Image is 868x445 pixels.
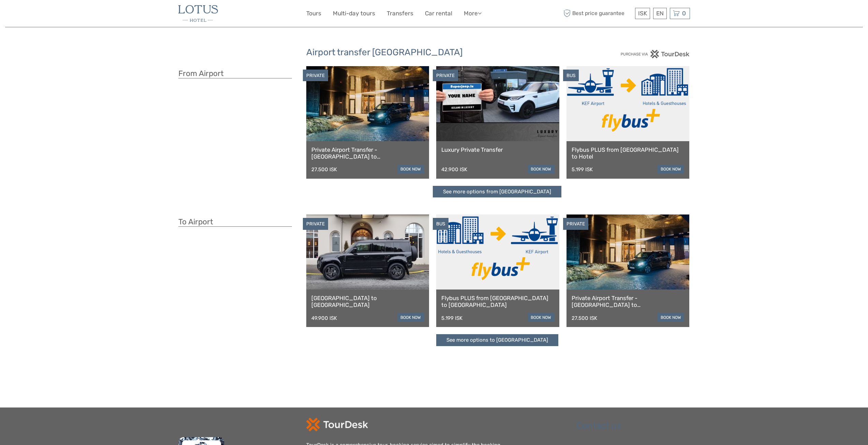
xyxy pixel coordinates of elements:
a: Private Airport Transfer - [GEOGRAPHIC_DATA] to [GEOGRAPHIC_DATA] [572,295,685,309]
span: Best price guarantee [562,8,633,19]
div: 42.900 ISK [441,166,467,173]
div: PRIVATE [303,70,328,81]
a: See more options to [GEOGRAPHIC_DATA] [436,334,558,346]
a: book now [528,165,554,174]
div: PRIVATE [303,218,328,230]
a: See more options from [GEOGRAPHIC_DATA] [433,186,561,198]
h2: Contact us [576,420,690,431]
div: PRIVATE [563,218,588,230]
a: book now [397,165,424,174]
div: PRIVATE [433,70,458,81]
a: Car rental [425,9,452,18]
div: EN [653,8,667,19]
a: Tours [306,9,321,18]
h3: From Airport [178,69,292,78]
a: Transfers [387,9,413,18]
h3: To Airport [178,217,292,227]
span: 0 [681,10,687,17]
div: 5.199 ISK [572,166,593,173]
a: book now [528,313,554,322]
div: 5.199 ISK [441,315,462,321]
a: [GEOGRAPHIC_DATA] to [GEOGRAPHIC_DATA] [311,295,424,309]
a: book now [397,313,424,322]
div: 49.900 ISK [311,315,337,321]
a: book now [658,313,684,322]
div: 27.500 ISK [311,166,337,173]
div: BUS [563,70,579,81]
a: book now [658,165,684,174]
a: More [464,9,482,18]
img: PurchaseViaTourDesk.png [620,50,690,58]
img: td-logo-white.png [306,418,368,431]
a: Flybus PLUS from [GEOGRAPHIC_DATA] to [GEOGRAPHIC_DATA] [441,295,554,309]
a: Private Airport Transfer - [GEOGRAPHIC_DATA] to [GEOGRAPHIC_DATA] [311,146,424,160]
h2: Airport transfer [GEOGRAPHIC_DATA] [306,47,562,58]
img: 40-5dc62ba0-bbfb-450f-bd65-f0e2175b1aef_logo_small.jpg [178,5,218,22]
a: Multi-day tours [333,9,375,18]
div: 27.500 ISK [572,315,597,321]
div: BUS [433,218,448,230]
a: Flybus PLUS from [GEOGRAPHIC_DATA] to Hotel [572,146,685,160]
a: Luxury Private Transfer [441,146,554,153]
span: ISK [638,10,647,17]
